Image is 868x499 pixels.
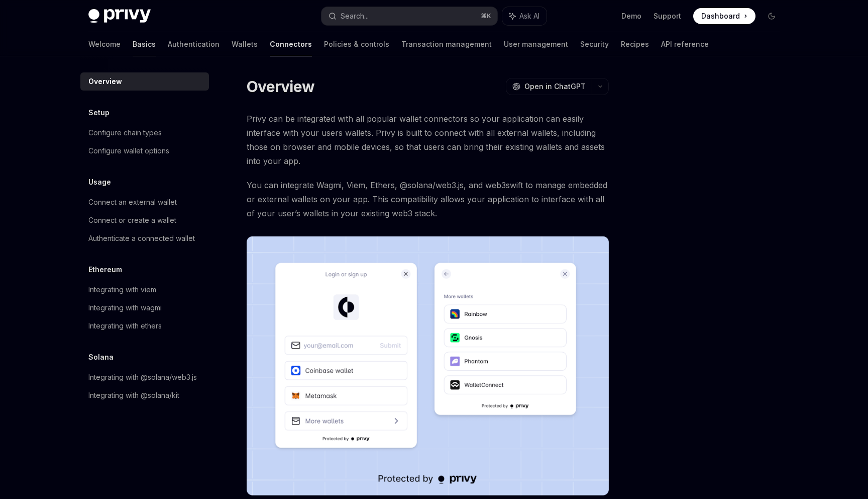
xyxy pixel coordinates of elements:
span: You can integrate Wagmi, Viem, Ethers, @solana/web3.js, and web3swift to manage embedded or exter... [247,178,609,220]
div: Configure chain types [88,127,162,139]
button: Open in ChatGPT [506,78,592,95]
a: Configure chain types [80,124,209,142]
button: Ask AI [502,7,547,25]
a: Policies & controls [324,32,389,56]
a: Integrating with viem [80,281,209,299]
a: Connectors [270,32,312,56]
a: Integrating with @solana/web3.js [80,368,209,386]
a: Authentication [168,32,220,56]
a: Basics [133,32,156,56]
a: Transaction management [401,32,492,56]
a: Support [654,11,681,21]
a: API reference [661,32,709,56]
a: Configure wallet options [80,142,209,160]
a: Recipes [621,32,649,56]
div: Search... [341,10,369,22]
div: Integrating with viem [88,284,156,296]
h5: Solana [88,351,114,363]
h5: Usage [88,176,111,188]
span: Dashboard [701,11,740,21]
div: Integrating with ethers [88,320,162,332]
a: User management [504,32,568,56]
button: Search...⌘K [321,7,497,25]
a: Connect or create a wallet [80,211,209,229]
img: dark logo [88,9,151,23]
a: Integrating with wagmi [80,299,209,317]
a: Welcome [88,32,121,56]
a: Authenticate a connected wallet [80,229,209,247]
span: Open in ChatGPT [524,81,586,92]
div: Authenticate a connected wallet [88,232,195,244]
a: Overview [80,72,209,91]
a: Demo [621,11,641,21]
button: Toggle dark mode [764,8,780,24]
span: ⌘ K [481,12,491,20]
a: Integrating with ethers [80,317,209,335]
h5: Ethereum [88,264,122,276]
h5: Setup [88,107,110,119]
a: Integrating with @solana/kit [80,386,209,404]
div: Integrating with wagmi [88,302,162,314]
a: Security [580,32,609,56]
div: Connect an external wallet [88,196,177,208]
span: Ask AI [519,11,539,21]
a: Connect an external wallet [80,193,209,211]
span: Privy can be integrated with all popular wallet connectors so your application can easily interfa... [247,112,609,168]
img: Connectors3 [247,236,609,495]
div: Connect or create a wallet [88,214,176,226]
a: Wallets [232,32,258,56]
div: Overview [88,75,122,88]
a: Dashboard [693,8,755,24]
div: Integrating with @solana/kit [88,389,179,401]
div: Configure wallet options [88,145,169,157]
h1: Overview [247,77,314,96]
div: Integrating with @solana/web3.js [88,371,197,383]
